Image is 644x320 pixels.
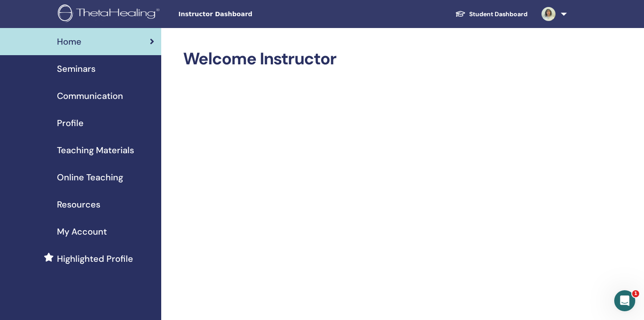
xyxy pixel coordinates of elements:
[57,144,134,157] span: Teaching Materials
[57,35,81,48] span: Home
[57,198,100,211] span: Resources
[541,7,556,21] img: default.jpg
[183,49,566,69] h2: Welcome Instructor
[58,4,163,24] img: logo.png
[57,171,123,184] span: Online Teaching
[455,10,466,18] img: graduation-cap-white.svg
[57,62,96,75] span: Seminars
[178,10,310,19] span: Instructor Dashboard
[57,116,84,130] span: Profile
[57,89,123,102] span: Communication
[57,252,133,265] span: Highlighted Profile
[57,225,107,238] span: My Account
[632,290,639,297] span: 1
[614,290,635,311] iframe: Intercom live chat
[448,6,534,22] a: Student Dashboard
